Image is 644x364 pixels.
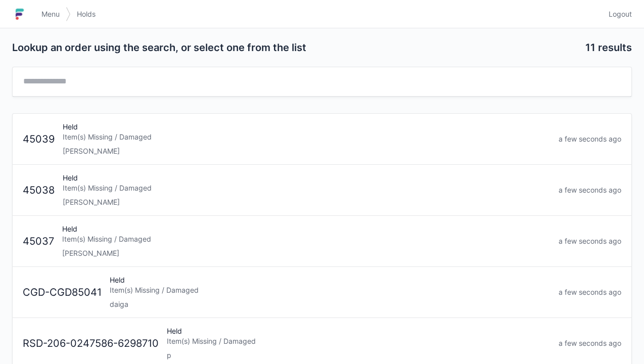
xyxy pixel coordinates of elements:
div: Item(s) Missing / Damaged [167,336,550,346]
a: Menu [35,5,66,23]
div: Item(s) Missing / Damaged [63,132,550,142]
div: a few seconds ago [555,134,625,144]
div: Item(s) Missing / Damaged [63,183,550,193]
span: Holds [77,9,96,19]
a: 45039HeldItem(s) Missing / Damaged[PERSON_NAME]a few seconds ago [13,114,631,165]
div: Item(s) Missing / Damaged [62,234,550,244]
div: [PERSON_NAME] [62,248,550,258]
a: CGD-CGD85041HeldItem(s) Missing / Damageddaigaa few seconds ago [13,267,631,318]
img: logo-small.jpg [12,6,27,22]
a: Holds [71,5,102,23]
h2: 11 results [585,40,632,55]
a: 45037HeldItem(s) Missing / Damaged[PERSON_NAME]a few seconds ago [13,216,631,267]
div: [PERSON_NAME] [63,197,550,207]
div: 45038 [19,183,59,198]
div: 45037 [19,234,58,249]
div: 45039 [19,132,59,147]
div: CGD-CGD85041 [19,285,106,300]
div: RSD-206-0247586-6298710 [19,336,163,351]
div: [PERSON_NAME] [63,146,550,156]
div: Held [59,122,555,156]
div: Held [106,275,555,309]
div: a few seconds ago [555,185,625,195]
div: Held [59,173,555,207]
div: a few seconds ago [555,338,625,348]
div: Held [163,326,555,360]
div: daiga [110,299,550,309]
img: svg> [66,2,71,26]
h2: Lookup an order using the search, or select one from the list [12,40,577,55]
span: Menu [41,9,60,19]
span: Logout [609,9,632,19]
a: Logout [603,5,632,23]
div: Held [58,224,555,258]
div: a few seconds ago [555,236,625,246]
div: a few seconds ago [555,287,625,297]
div: Item(s) Missing / Damaged [110,285,550,295]
div: p [167,350,550,360]
a: 45038HeldItem(s) Missing / Damaged[PERSON_NAME]a few seconds ago [13,165,631,216]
